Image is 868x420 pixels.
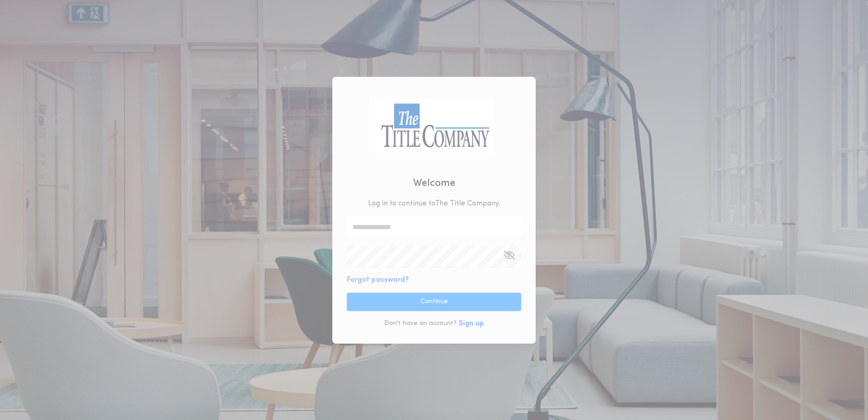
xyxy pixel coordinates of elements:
[375,98,493,154] img: logo
[413,176,455,191] h2: Welcome
[459,318,484,329] button: Sign up
[347,275,409,285] button: Forgot password?
[368,198,500,209] p: Log in to continue to The Title Company .
[347,293,521,311] button: Continue
[384,319,457,328] p: Don't have an account?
